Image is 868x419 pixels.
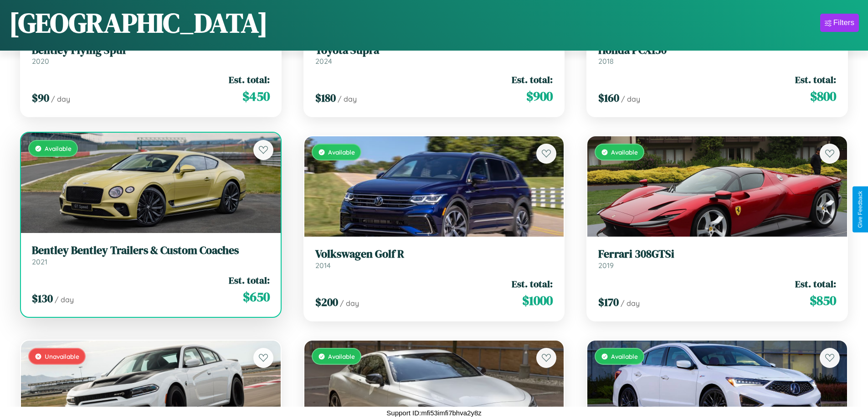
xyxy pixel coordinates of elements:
[512,73,553,86] span: Est. total:
[340,299,359,308] span: / day
[810,87,836,105] span: $ 800
[315,44,553,57] h3: Toyota Supra
[45,352,79,360] span: Unavailable
[598,57,614,66] span: 2018
[32,90,49,105] span: $ 90
[315,261,331,270] span: 2014
[32,44,270,66] a: Bentley Flying Spur2020
[45,145,72,152] span: Available
[820,14,859,32] button: Filters
[598,261,614,270] span: 2019
[315,248,553,270] a: Volkswagen Golf R2014
[338,94,357,103] span: / day
[32,244,270,266] a: Bentley Bentley Trailers & Custom Coaches2021
[857,191,863,228] div: Give Feedback
[243,288,270,306] span: $ 650
[315,90,336,105] span: $ 180
[598,90,619,105] span: $ 160
[810,291,836,310] span: $ 850
[611,148,638,156] span: Available
[833,18,854,27] div: Filters
[315,295,338,310] span: $ 200
[512,277,553,290] span: Est. total:
[32,57,49,66] span: 2020
[229,73,270,86] span: Est. total:
[315,248,553,261] h3: Volkswagen Golf R
[229,274,270,287] span: Est. total:
[51,94,70,103] span: / day
[55,295,74,304] span: / day
[522,291,553,310] span: $ 1000
[621,94,640,103] span: / day
[32,44,270,57] h3: Bentley Flying Spur
[242,87,270,105] span: $ 450
[32,257,47,266] span: 2021
[598,248,836,270] a: Ferrari 308GTSi2019
[598,44,836,57] h3: Honda PCX150
[598,248,836,261] h3: Ferrari 308GTSi
[598,295,619,310] span: $ 170
[9,4,268,41] h1: [GEOGRAPHIC_DATA]
[598,44,836,66] a: Honda PCX1502018
[328,352,355,360] span: Available
[386,407,481,419] p: Support ID: mfi53imfi7bhva2y8z
[32,291,53,306] span: $ 130
[315,57,332,66] span: 2024
[526,87,553,105] span: $ 900
[611,352,638,360] span: Available
[795,73,836,86] span: Est. total:
[328,148,355,156] span: Available
[315,44,553,66] a: Toyota Supra2024
[621,299,640,308] span: / day
[795,277,836,290] span: Est. total:
[32,244,270,257] h3: Bentley Bentley Trailers & Custom Coaches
